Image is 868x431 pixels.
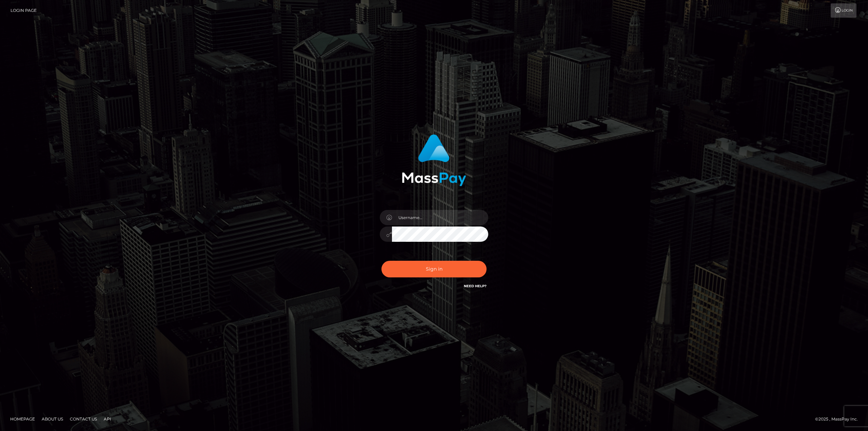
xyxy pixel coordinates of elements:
[831,3,856,18] a: Login
[381,261,487,277] button: Sign in
[11,3,37,18] a: Login Page
[464,284,487,288] a: Need Help?
[39,414,66,424] a: About Us
[815,415,863,423] div: © 2025 , MassPay Inc.
[67,414,100,424] a: Contact Us
[402,134,466,186] img: MassPay Login
[392,210,488,225] input: Username...
[7,414,38,424] a: Homepage
[101,414,114,424] a: API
